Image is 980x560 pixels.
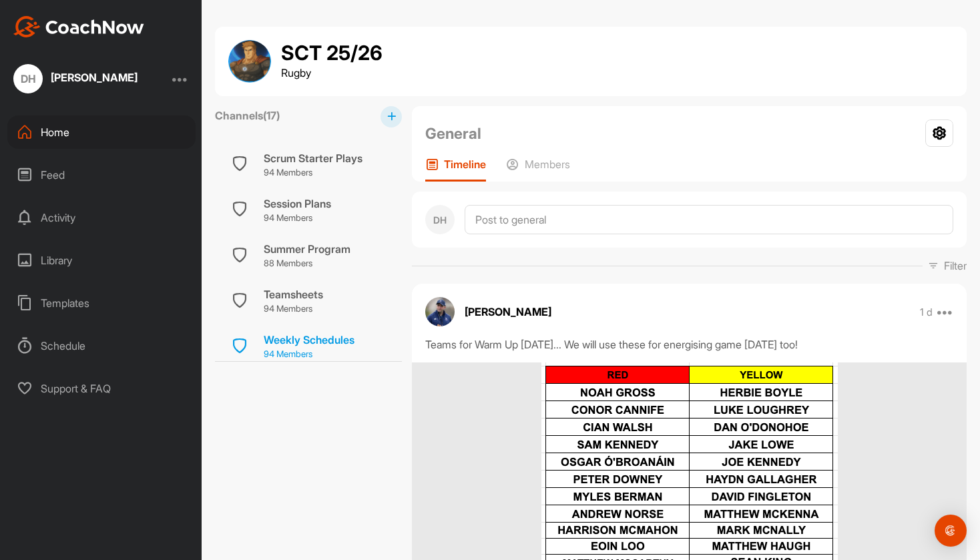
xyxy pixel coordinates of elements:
[264,257,350,270] p: 88 Members
[7,372,196,405] div: Support & FAQ
[51,72,138,83] div: [PERSON_NAME]
[264,302,323,316] p: 94 Members
[264,332,354,348] div: Weekly Schedules
[264,150,362,166] div: Scrum Starter Plays
[7,286,196,320] div: Templates
[264,166,362,180] p: 94 Members
[281,42,383,65] h1: SCT 25/26
[425,205,455,234] div: DH
[13,64,43,93] div: DH
[7,201,196,234] div: Activity
[7,115,196,149] div: Home
[264,196,331,212] div: Session Plans
[425,122,481,145] h2: General
[7,244,196,277] div: Library
[935,515,967,547] div: Open Intercom Messenger
[944,258,967,274] p: Filter
[264,212,331,225] p: 94 Members
[444,158,486,171] p: Timeline
[264,241,350,257] div: Summer Program
[264,286,323,302] div: Teamsheets
[228,40,271,83] img: group
[7,329,196,362] div: Schedule
[215,107,280,123] label: Channels ( 17 )
[264,348,354,361] p: 94 Members
[7,158,196,192] div: Feed
[920,306,933,319] p: 1 d
[465,304,551,320] p: [PERSON_NAME]
[281,65,383,81] p: Rugby
[13,16,144,37] img: CoachNow
[425,336,953,352] div: Teams for Warm Up [DATE]... We will use these for energising game [DATE] too!
[525,158,570,171] p: Members
[425,297,455,326] img: avatar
